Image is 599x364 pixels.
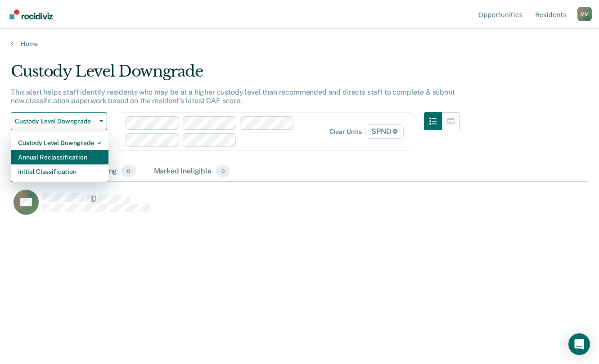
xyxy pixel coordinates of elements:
div: Initial Classification [18,164,101,179]
p: This alert helps staff identify residents who may be at a higher custody level than recommended a... [11,88,455,105]
div: CaseloadOpportunityCell-00118110 [11,189,516,225]
div: Pending0 [88,162,137,182]
div: Custody Level Downgrade [18,136,101,150]
span: 0 [122,165,135,177]
img: Recidiviz [9,9,53,19]
a: Home [11,40,588,48]
div: M M [577,7,592,21]
span: 0 [216,165,230,177]
div: Dropdown Menu [11,132,108,182]
button: Profile dropdown button [577,7,592,21]
span: Custody Level Downgrade [15,118,96,125]
div: Marked Ineligible0 [152,162,232,182]
div: Clear units [329,128,362,136]
button: Custody Level Downgrade [11,112,107,130]
div: Custody Level Downgrade [11,62,460,88]
div: Open Intercom Messenger [568,333,590,355]
span: SPND [365,124,404,139]
div: Annual Reclassification [18,150,101,164]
